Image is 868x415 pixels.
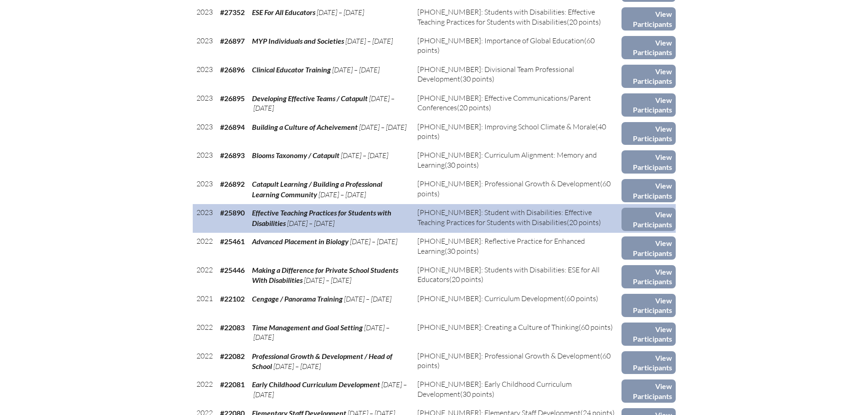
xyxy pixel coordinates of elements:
a: View Participants [621,36,676,59]
td: (60 points) [414,32,621,61]
span: [PHONE_NUMBER]: Student with Disabilities: Effective Teaching Practices for Students with Disabil... [417,208,592,226]
span: [DATE] – [DATE] [318,190,366,199]
span: [PHONE_NUMBER]: Early Childhood Curriculum Development [417,379,572,398]
span: Making a Difference for Private School Students With Disabilities [252,266,398,284]
b: #26895 [220,94,245,102]
a: View Participants [621,122,676,145]
td: 2022 [193,376,216,405]
b: #25890 [220,208,245,217]
b: #26892 [220,179,245,188]
td: 2023 [193,90,216,118]
span: Professional Growth & Development / Head of School [252,352,392,370]
span: [PHONE_NUMBER]: Divisional Team Professional Development [417,65,574,83]
span: Time Management and Goal Setting [252,323,363,332]
span: [DATE] – [DATE] [287,219,334,228]
td: (30 points) [414,147,621,175]
span: [DATE] – [DATE] [359,123,406,132]
span: Cengage / Panorama Training [252,294,343,303]
span: Blooms Taxonomy / Catapult [252,151,339,159]
span: [DATE] – [DATE] [332,65,380,74]
td: 2023 [193,61,216,90]
span: Developing Effective Teams / Catapult [252,94,368,102]
span: [PHONE_NUMBER]: Importance of Global Education [417,36,584,45]
td: 2022 [193,233,216,261]
b: #27352 [220,8,245,16]
a: View Participants [621,294,676,317]
span: Advanced Placement in Biology [252,237,349,246]
td: 2022 [193,348,216,376]
td: (20 points) [414,4,621,32]
b: #26896 [220,65,245,74]
td: (60 points) [414,290,621,319]
td: 2022 [193,261,216,290]
span: [PHONE_NUMBER]: Reflective Practice for Enhanced Learning [417,236,585,255]
b: #22102 [220,294,245,303]
a: View Participants [621,323,676,346]
b: #26894 [220,123,245,131]
span: [DATE] – [DATE] [350,237,397,246]
span: [DATE] – [DATE] [304,276,351,285]
span: MYP Individuals and Societies [252,36,344,45]
td: 2023 [193,118,216,147]
span: Catapult Learning / Building a Professional Learning Community [252,179,382,198]
span: [PHONE_NUMBER]: Curriculum Development [417,294,564,303]
b: #22083 [220,323,245,332]
td: (60 points) [414,319,621,348]
span: [DATE] – [DATE] [344,294,391,303]
a: View Participants [621,351,676,374]
td: 2022 [193,319,216,348]
td: (60 points) [414,348,621,376]
td: 2023 [193,204,216,233]
b: #25461 [220,237,245,246]
td: 2023 [193,32,216,61]
a: View Participants [621,208,676,231]
span: [DATE] – [DATE] [317,8,364,17]
td: (30 points) [414,233,621,261]
td: 2023 [193,4,216,32]
td: (20 points) [414,90,621,118]
a: View Participants [621,236,676,260]
a: View Participants [621,93,676,117]
span: Clinical Educator Training [252,65,331,74]
a: View Participants [621,179,676,202]
td: (30 points) [414,61,621,90]
span: [DATE] – [DATE] [252,380,407,399]
span: Effective Teaching Practices for Students with Disabilities [252,208,391,227]
span: [PHONE_NUMBER]: Professional Growth & Development [417,179,600,188]
span: [PHONE_NUMBER]: Students with Disabilities: Effective Teaching Practices for Students with Disabi... [417,7,595,26]
span: [PHONE_NUMBER]: Curriculum Alignment: Memory and Learning [417,150,597,169]
a: View Participants [621,150,676,174]
span: Early Childhood Curriculum Development [252,380,380,389]
a: View Participants [621,7,676,31]
span: [DATE] – [DATE] [341,151,388,160]
span: [DATE] – [DATE] [345,36,393,46]
td: 2023 [193,147,216,175]
a: View Participants [621,265,676,288]
span: [PHONE_NUMBER]: Professional Growth & Development [417,351,600,360]
td: (20 points) [414,204,621,233]
b: #22081 [220,380,245,389]
span: [PHONE_NUMBER]: Improving School Climate & Morale [417,122,596,131]
span: [PHONE_NUMBER]: Students with Disabilities: ESE for All Educators [417,265,600,284]
span: [PHONE_NUMBER]: Creating a Culture of Thinking [417,323,579,332]
b: #26897 [220,36,245,45]
span: ESE For All Educators [252,8,315,16]
a: View Participants [621,65,676,88]
a: View Participants [621,379,676,403]
td: (20 points) [414,261,621,290]
b: #22082 [220,352,245,360]
td: 2021 [193,290,216,319]
td: 2023 [193,175,216,204]
span: Building a Culture of Acheivement [252,123,358,131]
span: [DATE] – [DATE] [252,323,390,342]
b: #25446 [220,266,245,274]
span: [DATE] – [DATE] [273,362,321,371]
span: [PHONE_NUMBER]: Effective Communications/Parent Conferences [417,93,591,112]
span: [DATE] – [DATE] [252,94,395,113]
td: (60 points) [414,175,621,204]
td: (30 points) [414,376,621,405]
b: #26893 [220,151,245,159]
td: (40 points) [414,118,621,147]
